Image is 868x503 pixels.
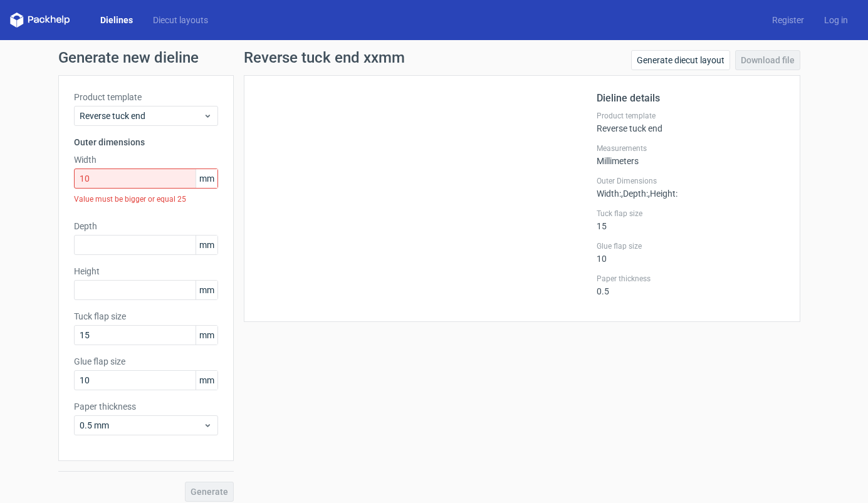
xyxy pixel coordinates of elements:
[597,241,785,251] label: Glue flap size
[597,209,785,219] label: Tuck flap size
[597,143,785,166] div: Millimeters
[597,274,785,296] div: 0.5
[621,189,648,199] span: , Depth :
[74,153,218,166] label: Width
[74,189,218,210] div: Value must be bigger or equal 25
[74,136,218,148] h3: Outer dimensions
[597,241,785,264] div: 10
[597,189,621,199] span: Width :
[58,50,810,65] h1: Generate new dieline
[597,143,785,153] label: Measurements
[80,419,203,432] span: 0.5 mm
[597,111,785,121] label: Product template
[80,110,203,122] span: Reverse tuck end
[196,236,217,254] span: mm
[762,14,814,26] a: Register
[90,14,143,26] a: Dielines
[74,355,218,368] label: Glue flap size
[244,50,405,65] h1: Reverse tuck end xxmm
[597,111,785,133] div: Reverse tuck end
[597,274,785,284] label: Paper thickness
[597,176,785,186] label: Outer Dimensions
[631,50,730,70] a: Generate diecut layout
[143,14,218,26] a: Diecut layouts
[74,220,218,232] label: Depth
[597,91,785,106] h2: Dieline details
[814,14,858,26] a: Log in
[74,265,218,277] label: Height
[196,371,217,390] span: mm
[648,189,677,199] span: , Height :
[196,281,217,299] span: mm
[74,400,218,413] label: Paper thickness
[196,169,217,188] span: mm
[74,310,218,323] label: Tuck flap size
[74,91,218,103] label: Product template
[196,326,217,345] span: mm
[597,209,785,231] div: 15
